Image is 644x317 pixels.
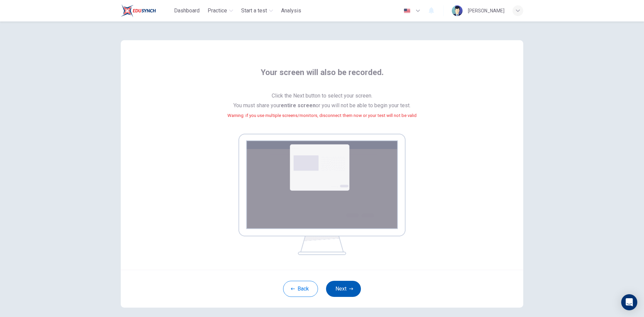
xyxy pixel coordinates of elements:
[171,5,202,17] button: Dashboard
[261,67,384,86] span: Your screen will also be recorded.
[121,4,171,17] a: Train Test logo
[281,7,301,15] span: Analysis
[278,5,304,17] button: Analysis
[121,4,156,17] img: Train Test logo
[452,5,463,16] img: Profile picture
[468,7,504,15] div: [PERSON_NAME]
[227,113,417,118] small: Warning: if you use multiple screens/monitors, disconnect them now or your test will not be valid
[238,5,276,17] button: Start a test
[227,91,417,128] span: Click the Next button to select your screen. You must share your or you will not be able to begin...
[241,7,267,15] span: Start a test
[283,281,318,297] button: Back
[326,281,361,297] button: Next
[621,294,637,310] div: Open Intercom Messenger
[205,5,236,17] button: Practice
[281,102,316,109] b: entire screen
[174,7,200,15] span: Dashboard
[238,134,406,255] img: screen share example
[403,8,411,13] img: en
[208,7,227,15] span: Practice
